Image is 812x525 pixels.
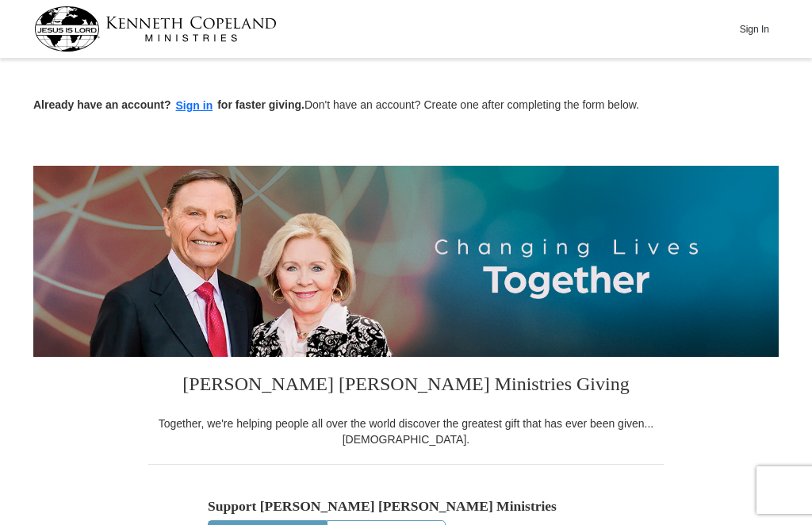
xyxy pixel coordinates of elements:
[148,416,664,447] div: Together, we're helping people all over the world discover the greatest gift that has ever been g...
[33,98,304,111] strong: Already have an account? for faster giving.
[33,97,779,115] p: Don't have an account? Create one after completing the form below.
[171,97,218,115] button: Sign in
[148,357,664,416] h3: [PERSON_NAME] [PERSON_NAME] Ministries Giving
[208,498,604,515] h5: Support [PERSON_NAME] [PERSON_NAME] Ministries
[34,6,277,52] img: kcm-header-logo.svg
[730,17,778,41] button: Sign In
